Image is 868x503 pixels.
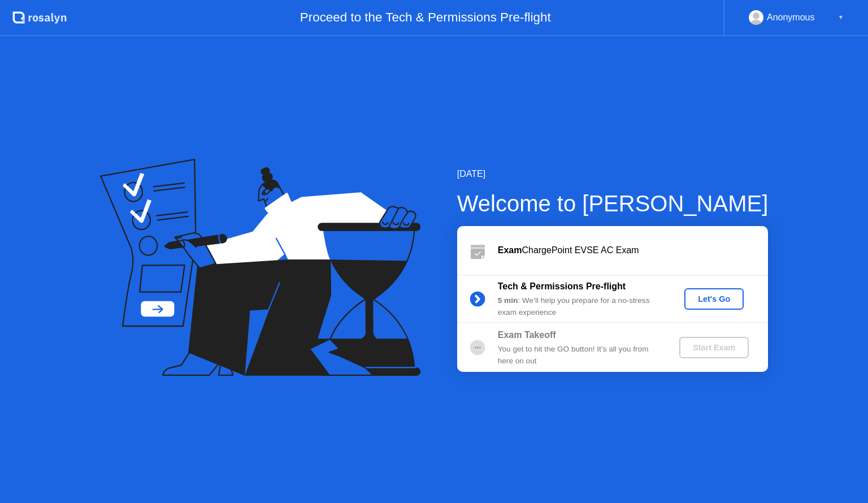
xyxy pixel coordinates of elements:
div: ChargePoint EVSE AC Exam [498,244,768,257]
div: Anonymous [767,10,815,25]
div: Let's Go [689,294,739,303]
b: Exam [498,245,522,255]
b: Exam Takeoff [498,330,556,340]
div: Welcome to [PERSON_NAME] [457,187,769,220]
button: Start Exam [679,337,749,358]
b: 5 min [498,296,518,305]
b: Tech & Permissions Pre-flight [498,281,626,291]
div: ▼ [838,10,844,25]
div: Start Exam [684,343,744,352]
div: : We’ll help you prepare for a no-stress exam experience [498,295,661,318]
button: Let's Go [684,288,744,310]
div: [DATE] [457,167,769,181]
div: You get to hit the GO button! It’s all you from here on out [498,344,661,367]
